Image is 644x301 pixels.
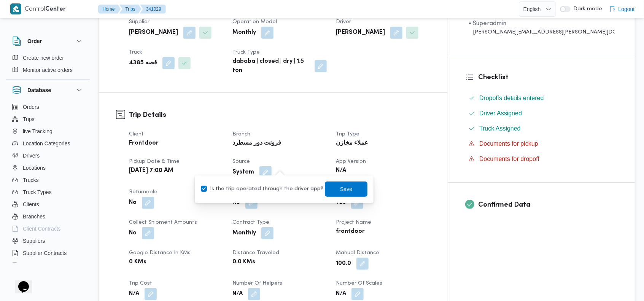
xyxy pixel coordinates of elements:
[119,5,142,14] button: Trips
[9,52,87,64] button: Create new order
[232,139,281,148] b: فرونت دور مسطرد
[23,261,42,270] span: Devices
[9,198,87,210] button: Clients
[129,198,137,207] b: No
[23,139,70,148] span: Location Categories
[23,127,52,136] span: live Tracking
[336,159,366,164] span: App Version
[232,229,256,238] b: Monthly
[98,5,121,14] button: Home
[466,107,618,119] button: Driver Assigned
[479,140,538,147] span: Documents for pickup
[6,52,90,79] div: Order
[336,281,382,286] span: Number of Scales
[478,72,618,83] h3: Checklist
[9,247,87,259] button: Supplier Contracts
[479,125,521,132] span: Truck Assigned
[9,259,87,271] button: Devices
[336,19,351,24] span: Driver
[340,185,352,194] span: Save
[466,138,618,150] button: Documents for pickup
[129,28,178,37] b: [PERSON_NAME]
[12,37,84,46] button: Order
[9,174,87,186] button: Trucks
[129,250,191,255] span: Google distance in KMs
[23,188,51,197] span: Truck Types
[129,281,152,286] span: Trip Cost
[479,110,522,116] span: Driver Assigned
[23,224,61,233] span: Client Contracts
[6,101,90,266] div: Database
[23,53,64,62] span: Create new order
[129,166,173,175] b: [DATE] 7:00 AM
[23,212,45,221] span: Branches
[479,124,521,133] span: Truck Assigned
[469,28,615,36] div: [PERSON_NAME][EMAIL_ADDRESS][PERSON_NAME][DOMAIN_NAME]
[129,50,142,55] span: Truck
[23,102,39,111] span: Orders
[129,59,157,68] b: قصه 4385
[336,290,346,299] b: N/A
[336,28,385,37] b: [PERSON_NAME]
[23,200,39,209] span: Clients
[27,86,51,95] h3: Database
[9,113,87,125] button: Trips
[479,139,538,148] span: Documents for pickup
[478,200,618,210] h3: Confirmed Data
[479,109,522,118] span: Driver Assigned
[9,223,87,235] button: Client Contracts
[466,123,618,135] button: Truck Assigned
[9,235,87,247] button: Suppliers
[232,281,282,286] span: Number of Helpers
[619,5,635,14] span: Logout
[129,190,157,194] span: Returnable
[129,139,159,148] b: Frontdoor
[232,290,243,299] b: N/A
[9,150,87,162] button: Drivers
[201,185,323,194] label: Is the trip operated through the driver app?
[336,259,351,268] b: 100.0
[129,19,149,24] span: Supplier
[336,220,371,225] span: Project Name
[232,220,269,225] span: Contract Type
[232,132,250,137] span: Branch
[479,154,539,164] span: Documents for dropoff
[9,186,87,198] button: Truck Types
[336,166,346,175] b: N/A
[8,271,32,293] iframe: chat widget
[10,3,21,14] img: X8yXhbKr1z7QwAAAABJRU5ErkJggg==
[232,168,254,177] b: System
[571,6,603,12] span: Dark mode
[9,125,87,137] button: live Tracking
[23,115,35,124] span: Trips
[336,227,365,236] b: frontdoor
[336,250,379,255] span: Manual Distance
[232,198,240,207] b: No
[466,92,618,104] button: Dropoffs details entered
[23,236,45,245] span: Suppliers
[129,132,144,137] span: Client
[140,5,166,14] button: 341029
[129,159,180,164] span: Pickup date & time
[129,258,146,267] b: 0 KMs
[23,248,67,258] span: Supplier Contracts
[466,153,618,165] button: Documents for dropoff
[232,28,256,37] b: Monthly
[325,182,367,197] button: Save
[479,95,544,101] span: Dropoffs details entered
[469,19,615,28] div: • Superadmin
[9,101,87,113] button: Orders
[12,86,84,95] button: Database
[232,57,309,75] b: dababa | closed | dry | 1.5 ton
[232,250,279,255] span: Distance Traveled
[336,198,346,207] b: Yes
[129,290,139,299] b: N/A
[232,258,255,267] b: 0.0 KMs
[129,229,137,238] b: No
[232,19,277,24] span: Operation Model
[606,2,638,17] button: Logout
[336,132,359,137] span: Trip Type
[479,94,544,103] span: Dropoffs details entered
[232,159,250,164] span: Source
